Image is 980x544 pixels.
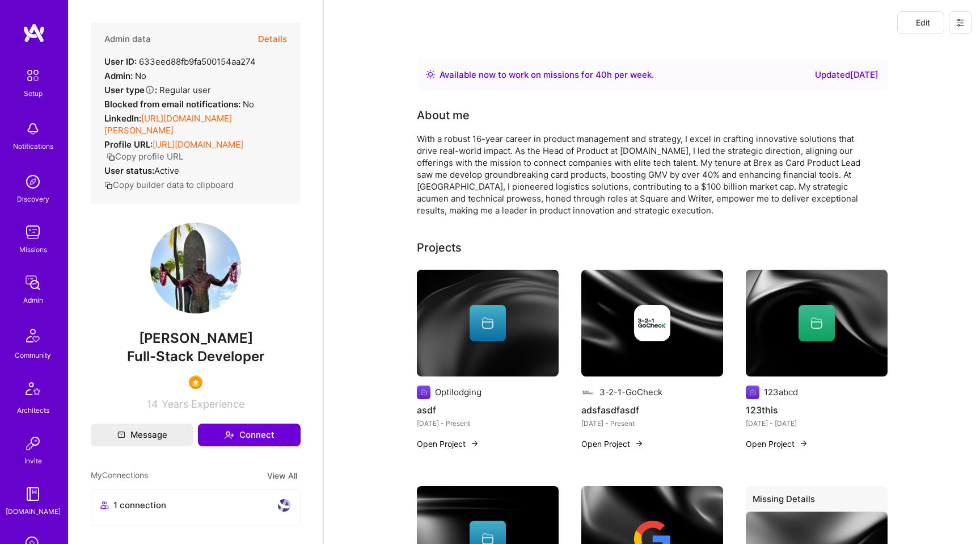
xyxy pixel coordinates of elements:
[799,439,808,448] img: arrow-right
[104,179,234,191] button: Copy builder data to clipboard
[104,56,256,68] div: 633eed88fb9fa500154aa274
[746,417,888,429] div: [DATE] - [DATE]
[6,505,61,517] div: [DOMAIN_NAME]
[147,398,158,410] span: 14
[127,348,265,365] span: Full-Stack Developer
[104,84,211,96] div: Regular user
[17,193,49,205] div: Discovery
[417,107,470,124] div: About me
[145,85,155,95] i: Help
[104,98,254,110] div: No
[746,486,888,516] div: Missing Details
[153,139,243,150] a: [URL][DOMAIN_NAME]
[189,375,202,389] img: SelectionTeam
[198,424,301,446] button: Connect
[104,113,232,136] a: [URL][DOMAIN_NAME][PERSON_NAME]
[22,221,44,244] img: teamwork
[100,501,109,509] i: icon Collaborator
[13,140,53,152] div: Notifications
[104,70,146,82] div: No
[91,330,301,347] span: [PERSON_NAME]
[277,499,291,512] img: avatar
[470,439,479,448] img: arrow-right
[19,244,47,256] div: Missions
[417,386,430,399] img: Company logo
[24,455,42,467] div: Invite
[150,223,241,313] img: User Avatar
[17,404,49,416] div: Architects
[107,150,183,162] button: Copy profile URL
[154,165,179,176] span: Active
[19,322,47,349] img: Community
[23,294,43,306] div: Admin
[104,165,154,176] strong: User status:
[104,139,153,150] strong: Profile URL:
[22,432,44,455] img: Invite
[113,499,166,511] span: 1 connection
[634,305,670,341] img: Company logo
[897,11,944,34] button: Edit
[107,153,115,161] i: icon Copy
[117,431,125,439] i: icon Mail
[746,270,888,376] img: cover
[15,349,51,361] div: Community
[91,424,193,446] button: Message
[19,377,47,404] img: Architects
[435,386,481,398] div: Optilodging
[417,438,479,450] button: Open Project
[22,271,44,294] img: admin teamwork
[24,87,43,99] div: Setup
[417,403,559,417] h4: asdf
[104,85,157,95] strong: User type :
[595,69,607,80] span: 40
[815,68,878,82] div: Updated [DATE]
[764,386,798,398] div: 123abcd
[258,23,287,56] button: Details
[599,386,662,398] div: 3-2-1-GoCheck
[22,170,44,193] img: discovery
[581,438,644,450] button: Open Project
[746,386,759,399] img: Company logo
[581,386,595,399] img: Company logo
[104,181,113,190] i: icon Copy
[417,417,559,429] div: [DATE] - Present
[264,469,301,482] button: View All
[91,489,301,526] button: 1 connectionavatar
[21,64,45,87] img: setup
[440,68,654,82] div: Available now to work on missions for h per week .
[581,417,723,429] div: [DATE] - Present
[746,403,888,417] h4: 123this
[104,99,243,110] strong: Blocked from email notifications:
[162,398,244,410] span: Years Experience
[746,438,808,450] button: Open Project
[22,483,44,505] img: guide book
[417,270,559,376] img: cover
[417,239,462,256] div: Projects
[104,34,151,44] h4: Admin data
[104,113,141,124] strong: LinkedIn:
[911,17,930,28] span: Edit
[23,23,45,43] img: logo
[22,118,44,140] img: bell
[104,70,133,81] strong: Admin:
[581,403,723,417] h4: adsfasdfasdf
[224,430,234,440] i: icon Connect
[635,439,644,448] img: arrow-right
[581,270,723,376] img: cover
[91,469,148,482] span: My Connections
[426,70,435,79] img: Availability
[104,56,137,67] strong: User ID:
[417,133,871,216] div: With a robust 16-year career in product management and strategy, I excel in crafting innovative s...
